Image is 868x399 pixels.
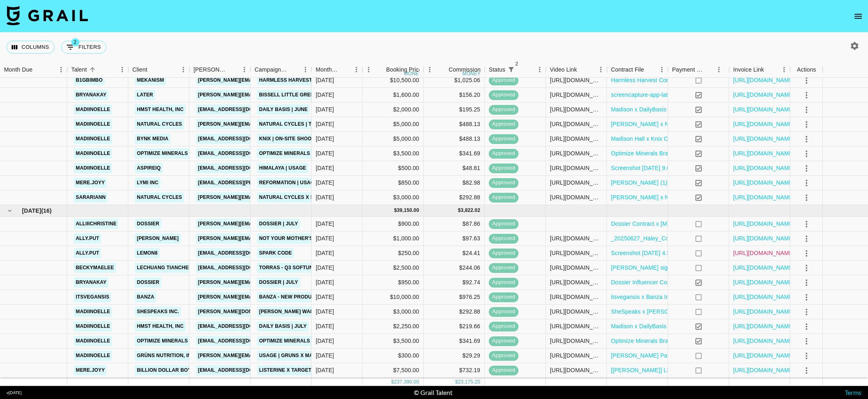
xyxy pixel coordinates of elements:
[489,337,519,345] span: approved
[196,105,287,115] a: [EMAIL_ADDRESS][DOMAIN_NAME]
[800,147,813,161] button: select merge strategy
[733,105,795,113] a: [URL][DOMAIN_NAME]
[733,234,795,242] a: [URL][DOMAIN_NAME]
[550,91,602,99] div: https://www.tiktok.com/@bryanakay/video/7521803921837296927
[611,234,783,242] a: _20250627_Haley_Cooper_&_Ally_Putnam_contract_191163_.pdf
[135,119,184,129] a: Natural Cycles
[316,220,334,228] div: Jul '25
[196,178,329,188] a: [EMAIL_ADDRESS][PERSON_NAME][DOMAIN_NAME]
[704,64,715,75] button: Sort
[257,148,327,159] a: Optimize Minerals | May
[513,60,521,68] span: 2
[800,161,813,175] button: select merge strategy
[550,120,602,128] div: https://www.instagram.com/p/DLA6Ff4ytd-/
[550,62,577,78] div: Video Link
[550,179,602,187] div: https://www.instagram.com/p/DKP86hKyTJu/?img_index=7
[550,293,602,301] div: https://www.instagram.com/p/DMxvuFGo7DN/
[489,179,519,187] span: approved
[147,64,159,75] button: Sort
[489,308,519,316] span: approved
[733,307,795,316] a: [URL][DOMAIN_NAME]
[733,337,795,345] a: [URL][DOMAIN_NAME]
[489,323,519,330] span: approved
[800,320,813,334] button: select merge strategy
[800,276,813,290] button: select merge strategy
[800,349,813,363] button: select merge strategy
[41,207,52,215] span: ( 16 )
[257,351,341,361] a: Usage | Gruns x Madiinoelle
[363,176,424,190] div: $850.00
[797,62,816,78] div: Actions
[611,351,754,360] a: [PERSON_NAME] Paid Agreement Addendum (1).docx
[424,290,485,305] div: $976.25
[196,163,287,173] a: [EMAIL_ADDRESS][DOMAIN_NAME]
[257,219,300,229] a: Dossier | July
[394,207,397,214] div: $
[800,261,813,275] button: select merge strategy
[135,178,160,188] a: LYMI Inc
[4,205,15,216] button: hide children
[196,192,371,203] a: [PERSON_NAME][EMAIL_ADDRESS][PERSON_NAME][DOMAIN_NAME]
[800,305,813,319] button: select merge strategy
[462,71,481,76] div: money
[550,278,602,286] div: https://www.youtube.com/watch?v=9IkOz1p6fC8&t=3s
[135,105,186,115] a: HMST Health, INC
[74,75,105,85] a: b1gbimbo
[733,322,795,330] a: [URL][DOMAIN_NAME]
[257,192,342,203] a: Natural Cycles x Sarariann
[61,41,106,54] button: Show filters
[489,293,519,301] span: approved
[550,193,602,201] div: https://www.tiktok.com/@sarariann/video/7514119785391623467
[729,62,790,78] div: Invoice Link
[196,219,329,229] a: [PERSON_NAME][EMAIL_ADDRESS][DOMAIN_NAME]
[517,64,528,75] button: Sort
[611,62,644,78] div: Contract File
[135,148,190,159] a: Optimize Minerals
[505,64,517,75] button: Show filters
[74,248,101,258] a: ally.put
[461,207,480,214] div: 3,822.02
[424,275,485,290] div: $92.74
[33,64,44,75] button: Sort
[424,146,485,161] div: $341.69
[800,334,813,348] button: select merge strategy
[135,321,186,331] a: HMST Health, INC
[733,278,795,286] a: [URL][DOMAIN_NAME]
[196,134,287,144] a: [EMAIL_ADDRESS][DOMAIN_NAME]
[611,220,791,228] a: Dossier Contract x [MEDICAL_DATA][PERSON_NAME]-July.docx.pdf
[55,63,67,76] button: Menu
[22,207,41,215] span: [DATE]
[800,74,813,87] button: select merge strategy
[424,217,485,231] div: $87.86
[74,277,108,288] a: bryanakay
[135,365,202,375] a: Billion Dollar Boy US
[316,193,334,201] div: Jun '25
[363,117,424,132] div: $5,000.00
[611,105,733,113] a: Madison x DailyBasis - Creator Contract (1).pdf
[550,76,602,84] div: https://www.tiktok.com/@b1gbimbo/video/7486139988606864671
[611,307,743,316] a: SheSpeaks x [PERSON_NAME] Agreement (1).pdf
[611,135,705,143] a: Madison Hall x Knix Contract (2).pdf
[489,194,519,201] span: approved
[74,233,101,244] a: ally.put
[424,117,485,132] div: $488.13
[363,349,424,363] div: $300.00
[550,307,602,316] div: https://www.tiktok.com/@madiinoelle/video/7527383845944053023
[448,62,481,78] div: Commission
[733,62,764,78] div: Invoice Link
[257,90,332,100] a: BISSELL Little Green Mini
[74,365,107,375] a: mere.joyy
[424,63,436,76] button: Menu
[128,62,189,78] div: Client
[316,234,334,242] div: Jul '25
[363,275,424,290] div: $950.00
[74,163,112,173] a: madiinoelle
[404,71,422,76] div: money
[800,232,813,246] button: select merge strategy
[316,264,334,272] div: Jul '25
[74,307,112,317] a: madiinoelle
[733,293,795,301] a: [URL][DOMAIN_NAME]
[489,249,519,257] span: approved
[196,321,287,331] a: [EMAIL_ADDRESS][DOMAIN_NAME]
[800,217,813,231] button: select merge strategy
